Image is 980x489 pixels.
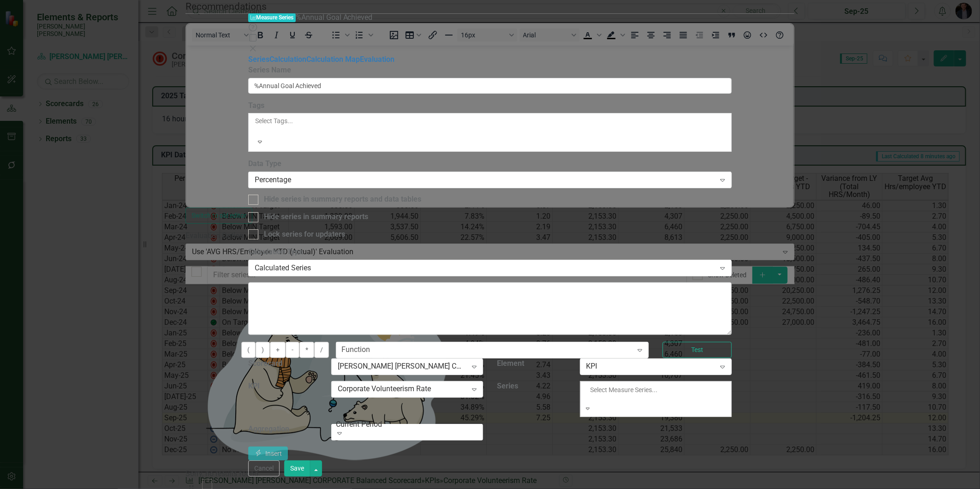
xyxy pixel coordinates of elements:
[296,13,373,22] span: %Annual Goal Achieved
[248,159,732,169] label: Data Type
[497,358,524,369] label: Element
[341,345,370,355] div: Function
[336,419,484,430] div: Current Period
[248,101,732,111] label: Tags
[248,55,269,64] a: Series
[284,460,310,477] button: Save
[497,381,518,392] label: Series
[360,55,394,64] a: Evaluation
[255,262,715,273] div: Calculated Series
[248,65,732,76] label: Series Name
[248,424,289,435] label: Aggregation
[338,361,467,372] div: [PERSON_NAME] [PERSON_NAME] CORPORATE Balanced Scorecard
[248,358,282,369] label: Scorecard
[248,78,732,94] input: Series Name
[663,342,732,358] button: Test
[286,342,299,358] button: -
[314,342,329,358] button: /
[264,229,345,240] div: Lock series for updaters
[248,460,280,477] button: Cancel
[255,175,715,185] div: Percentage
[586,361,716,372] div: KPI
[264,212,368,222] div: Hide series in summary reports
[255,116,725,125] div: Select Tags...
[269,55,306,64] a: Calculation
[270,342,286,358] button: +
[264,194,421,205] div: Hide series in summary reports and data tables
[241,342,256,358] button: (
[306,55,360,64] a: Calculation Map
[248,381,260,392] label: KPI
[248,247,732,257] label: Calculation Type
[256,342,270,358] button: )
[591,385,721,394] div: Select Measure Series...
[248,447,288,461] button: Insert
[338,384,467,394] div: Corporate Volunteerism Rate
[248,13,296,22] span: Measure Series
